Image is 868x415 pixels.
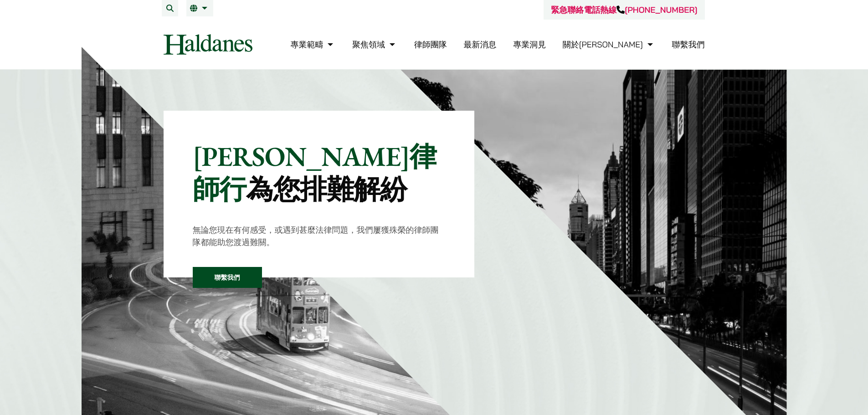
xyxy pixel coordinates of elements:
img: Logo of Haldanes [164,34,252,55]
a: 聯繫我們 [193,267,262,288]
a: 關於何敦 [563,39,655,50]
mark: 為您排難解紛 [246,171,407,207]
a: 聯繫我們 [672,39,705,50]
a: 專業範疇 [290,39,335,50]
a: 律師團隊 [414,39,447,50]
a: 聚焦領域 [352,39,397,50]
a: 專業洞見 [513,39,546,50]
p: [PERSON_NAME]律師行 [193,140,446,205]
a: 最新消息 [463,39,496,50]
p: 無論您現在有何感受，或遇到甚麼法律問題，我們屢獲殊榮的律師團隊都能助您渡過難關。 [193,224,446,248]
a: 繁 [190,5,210,12]
a: 緊急聯絡電話熱線[PHONE_NUMBER] [551,5,697,15]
